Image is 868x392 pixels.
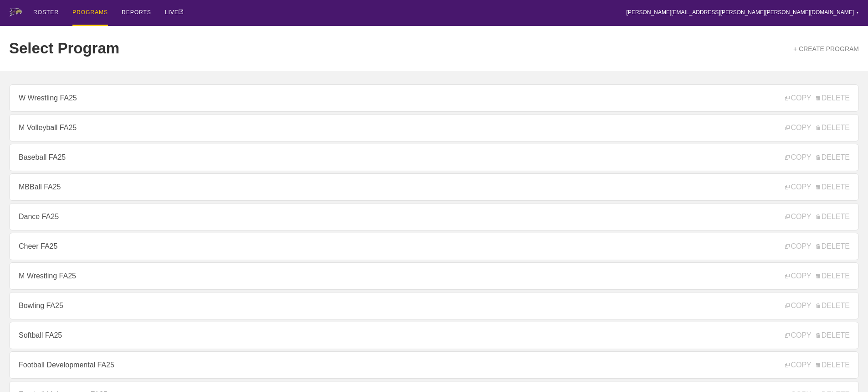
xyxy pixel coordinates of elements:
span: COPY [785,302,811,310]
a: W Wrestling FA25 [9,84,859,112]
a: Dance FA25 [9,203,859,230]
a: Football Developmental FA25 [9,351,859,379]
a: MBBall FA25 [9,173,859,201]
a: + CREATE PROGRAM [793,45,859,52]
span: DELETE [816,361,850,369]
span: COPY [785,272,811,280]
a: Bowling FA25 [9,292,859,319]
span: DELETE [816,124,850,132]
span: COPY [785,183,811,191]
span: DELETE [816,94,850,102]
a: M Volleyball FA25 [9,114,859,141]
div: ▼ [856,10,859,16]
span: DELETE [816,302,850,310]
a: Baseball FA25 [9,144,859,171]
a: Cheer FA25 [9,233,859,260]
iframe: Chat Widget [822,348,868,392]
span: COPY [785,331,811,340]
span: DELETE [816,213,850,221]
span: COPY [785,124,811,132]
span: DELETE [816,153,850,162]
span: COPY [785,94,811,102]
a: Softball FA25 [9,322,859,349]
span: DELETE [816,183,850,191]
span: COPY [785,153,811,162]
a: M Wrestling FA25 [9,262,859,290]
span: COPY [785,361,811,369]
span: DELETE [816,272,850,280]
span: DELETE [816,242,850,251]
span: DELETE [816,331,850,340]
img: logo [9,8,22,16]
span: COPY [785,213,811,221]
span: COPY [785,242,811,251]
